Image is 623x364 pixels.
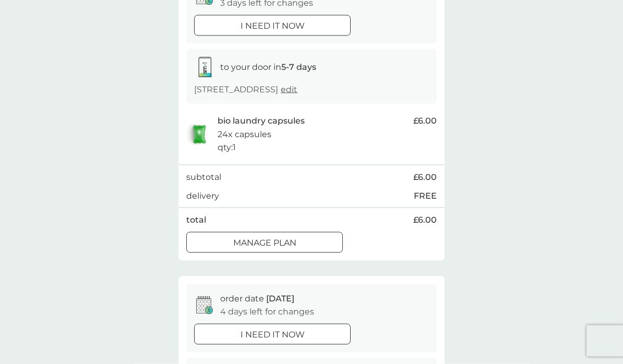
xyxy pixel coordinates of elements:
[186,189,219,203] p: delivery
[220,62,316,72] span: to your door in
[218,128,271,141] p: 24x capsules
[218,141,236,154] p: qty : 1
[281,62,316,72] strong: 5-7 days
[186,232,343,253] button: Manage plan
[218,114,305,128] p: bio laundry capsules
[220,305,314,319] p: 4 days left for changes
[241,19,305,33] p: i need it now
[281,84,297,94] a: edit
[414,189,437,203] p: FREE
[413,171,437,184] span: £6.00
[194,324,351,345] button: i need it now
[186,171,221,184] p: subtotal
[220,292,294,306] p: order date
[194,15,351,36] button: i need it now
[266,294,294,304] span: [DATE]
[194,83,297,96] p: [STREET_ADDRESS]
[241,328,305,342] p: i need it now
[413,213,437,227] span: £6.00
[233,236,296,250] p: Manage plan
[413,114,437,128] span: £6.00
[186,213,206,227] p: total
